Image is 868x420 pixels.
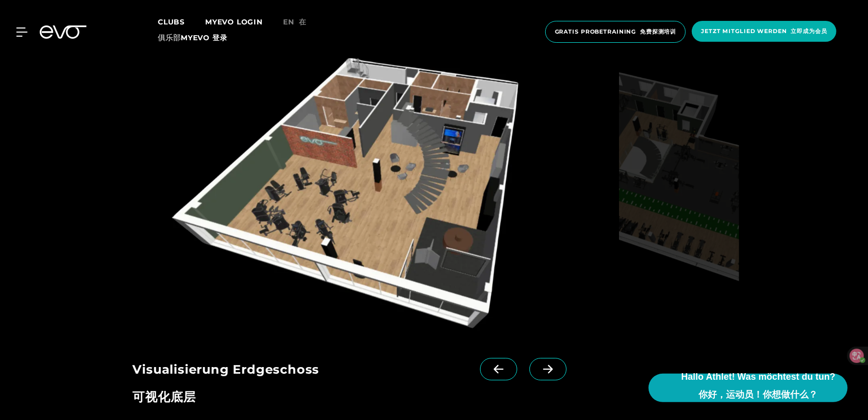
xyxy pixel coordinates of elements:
font: 在 [299,17,306,27]
a: Jetzt Mitglied werden 立即成为会员 [689,21,839,43]
font: 俱乐部 [158,33,247,43]
span: Gratis Probetraining [555,27,677,36]
span: Jetzt Mitglied werden [701,27,827,36]
font: 你好，运动员！你想做什么？ [699,389,818,401]
span: en [283,17,306,26]
span: Clubs [158,17,185,26]
a: Clubs [158,17,205,26]
font: 立即成为会员 [791,27,827,36]
img: evofitness [133,58,615,333]
a: MYEVO 登录 [181,33,227,42]
a: MYEVO LOGIN [205,17,263,26]
button: Hallo Athlet! Was möchtest du tun?你好，运动员！你想做什么？ [649,374,848,402]
img: evofitness [619,58,740,333]
a: Gratis Probetraining 免费探测培训 [542,21,689,43]
font: 免费探测培训 [640,28,676,36]
a: en 在 [283,16,319,47]
span: Hallo Athlet! Was möchtest du tun? [681,370,835,406]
